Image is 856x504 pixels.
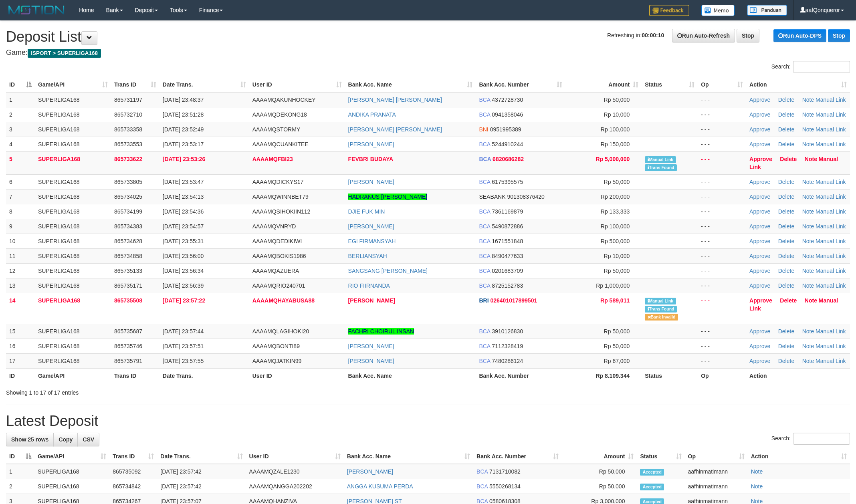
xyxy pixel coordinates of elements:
span: BCA [479,358,490,364]
span: 865735687 [114,328,142,335]
h1: Deposit List [6,29,850,45]
td: 8 [6,204,35,219]
span: 865734383 [114,223,142,230]
a: Delete [778,328,794,335]
th: User ID: activate to sort column ascending [246,449,344,464]
span: Copy 026401017899501 to clipboard [490,297,537,304]
td: SUPERLIGA168 [35,92,111,107]
a: Approve [749,194,770,200]
a: Note [751,468,763,475]
span: BCA [479,179,490,185]
span: Rp 200,000 [601,194,630,200]
span: 865735508 [114,297,142,304]
span: BCA [479,223,490,230]
a: Approve [749,282,770,289]
td: SUPERLIGA168 [35,137,111,151]
a: Approve [749,111,770,118]
span: Rp 67,000 [604,358,630,364]
a: [PERSON_NAME] [348,297,395,304]
td: - - - [698,107,746,122]
a: [PERSON_NAME] [348,141,394,147]
span: BRI [479,297,489,304]
a: Approve [749,358,770,364]
a: DJIE FUK MIN [348,208,385,215]
a: Note [802,358,814,364]
a: Run Auto-DPS [773,29,826,42]
a: Note [805,156,817,162]
span: AAAAMQVNRYD [252,223,296,230]
a: Manual Link [816,141,846,147]
span: 865734858 [114,253,142,259]
a: Approve [749,126,770,133]
span: Copy 4372728730 to clipboard [492,97,523,103]
a: Note [802,343,814,349]
span: BCA [479,111,490,118]
td: 10 [6,234,35,248]
th: Date Trans.: activate to sort column ascending [157,449,246,464]
span: BCA [479,238,490,244]
a: Manual Link [816,126,846,133]
th: Trans ID: activate to sort column ascending [109,449,157,464]
a: Copy [53,433,78,446]
span: [DATE] 23:51:28 [163,111,204,118]
th: Op: activate to sort column ascending [685,449,748,464]
a: Manual Link [816,97,846,103]
a: [PERSON_NAME] [PERSON_NAME] [348,126,442,133]
span: AAAAMQDEDIKIWI [252,238,302,244]
span: [DATE] 23:54:57 [163,223,204,230]
a: Approve [749,179,770,185]
th: Date Trans. [159,368,249,383]
a: Note [802,223,814,230]
a: Note [802,126,814,133]
th: Amount: activate to sort column ascending [565,77,642,92]
span: 865735171 [114,282,142,289]
a: Stop [737,29,759,42]
th: Amount: activate to sort column ascending [562,449,637,464]
td: - - - [698,122,746,137]
a: FEVBRI BUDAYA [348,156,394,162]
td: 14 [6,293,35,324]
span: [DATE] 23:53:26 [163,156,205,162]
a: Manual Link [816,282,846,289]
th: User ID [249,368,345,383]
span: AAAAMQCUANKITEE [252,141,309,147]
span: Copy 7112328419 to clipboard [492,343,523,349]
span: [DATE] 23:53:47 [163,179,204,185]
span: Copy 8725152783 to clipboard [492,282,523,289]
span: 865733358 [114,126,142,133]
span: AAAAMQHAYABUSA88 [252,297,315,304]
a: Approve [749,208,770,215]
strong: 00:00:10 [642,32,664,38]
span: Rp 589,011 [600,297,630,304]
span: AAAAMQBONTI89 [252,343,300,349]
a: Note [802,238,814,244]
span: Manually Linked [645,156,676,163]
td: - - - [698,339,746,353]
span: AAAAMQJATKIN99 [252,358,302,364]
span: Show 25 rows [11,436,48,443]
a: RIO FIIRNANDA [348,282,390,289]
span: Rp 10,000 [604,111,630,118]
td: 11 [6,248,35,263]
a: Note [802,141,814,147]
span: Copy 0951995389 to clipboard [490,126,521,133]
span: Rp 500,000 [601,238,630,244]
a: Stop [828,29,850,42]
a: Manual Link [816,253,846,259]
span: Rp 150,000 [601,141,630,147]
span: AAAAMQRIO240701 [252,282,305,289]
a: Delete [778,208,794,215]
span: [DATE] 23:57:51 [163,343,204,349]
span: [DATE] 23:55:31 [163,238,204,244]
td: 13 [6,278,35,293]
a: [PERSON_NAME] [348,358,394,364]
td: SUPERLIGA168 [35,107,111,122]
a: Manual Link [816,358,846,364]
td: 16 [6,339,35,353]
th: Trans ID [111,368,159,383]
a: Delete [778,111,794,118]
span: [DATE] 23:56:00 [163,253,204,259]
td: SUPERLIGA168 [35,324,111,339]
span: AAAAMQBOKIS1986 [252,253,306,259]
a: Run Auto-Refresh [672,29,735,42]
